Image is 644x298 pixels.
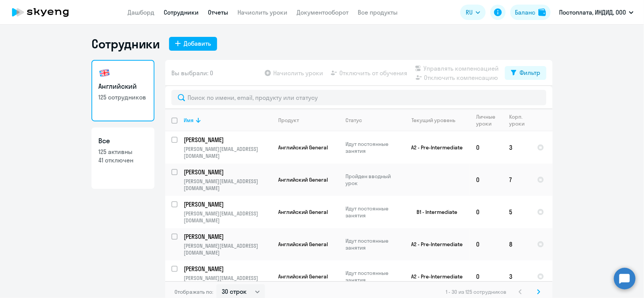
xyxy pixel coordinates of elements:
a: Отчеты [208,8,228,16]
p: [PERSON_NAME][EMAIL_ADDRESS][DOMAIN_NAME] [184,242,272,256]
img: english [98,67,111,79]
td: 5 [503,196,531,228]
td: 3 [503,260,531,293]
td: A2 - Pre-Intermediate [398,228,470,260]
button: Фильтр [505,66,546,80]
p: [PERSON_NAME] [184,265,271,273]
a: Сотрудники [164,8,199,16]
span: Английский General [278,144,328,151]
td: 8 [503,228,531,260]
td: 0 [470,131,503,164]
h1: Сотрудники [91,36,160,51]
td: 7 [503,164,531,196]
span: Английский General [278,273,328,280]
div: Статус [345,117,362,124]
div: Продукт [278,117,299,124]
p: [PERSON_NAME] [184,136,271,144]
a: [PERSON_NAME] [184,136,272,144]
p: Идут постоянные занятия [345,237,398,251]
a: [PERSON_NAME] [184,265,272,273]
a: Все продукты [358,8,398,16]
p: Постоплата, ИНДИД, ООО [559,8,626,17]
span: Вы выбрали: 0 [171,68,213,78]
span: Английский General [278,209,328,215]
a: Дашборд [128,8,154,16]
div: Корп. уроки [509,113,531,127]
td: B1 - Intermediate [398,196,470,228]
img: balance [538,8,546,16]
button: Балансbalance [510,5,551,20]
a: Английский125 сотрудников [91,60,154,121]
p: 41 отключен [98,156,148,164]
p: [PERSON_NAME] [184,232,271,241]
p: [PERSON_NAME][EMAIL_ADDRESS][DOMAIN_NAME] [184,178,272,192]
button: Постоплата, ИНДИД, ООО [555,3,637,22]
td: 0 [470,164,503,196]
div: Имя [184,117,272,124]
a: Все125 активны41 отключен [91,127,154,189]
a: [PERSON_NAME] [184,232,272,241]
a: [PERSON_NAME] [184,168,272,176]
p: Пройден вводный урок [345,173,398,187]
td: A2 - Pre-Intermediate [398,131,470,164]
div: Фильтр [520,68,540,77]
p: Идут постоянные занятия [345,205,398,219]
div: Добавить [184,39,211,48]
span: 1 - 30 из 125 сотрудников [446,288,506,295]
div: Текущий уровень [412,117,456,124]
p: [PERSON_NAME][EMAIL_ADDRESS][DOMAIN_NAME] [184,210,272,224]
div: Текущий уровень [405,117,470,124]
button: Добавить [169,37,217,51]
span: Отображать по: [174,288,213,295]
div: Имя [184,117,194,124]
td: 0 [470,196,503,228]
span: Английский General [278,176,328,183]
p: [PERSON_NAME][EMAIL_ADDRESS][DOMAIN_NAME] [184,146,272,159]
p: [PERSON_NAME] [184,200,271,209]
p: 125 активны [98,147,148,156]
div: Личные уроки [476,113,503,127]
p: [PERSON_NAME][EMAIL_ADDRESS][DOMAIN_NAME] [184,275,272,288]
h3: Все [98,136,148,146]
td: 3 [503,131,531,164]
a: [PERSON_NAME] [184,200,272,209]
a: Документооборот [297,8,349,16]
td: 0 [470,260,503,293]
td: 0 [470,228,503,260]
td: A2 - Pre-Intermediate [398,260,470,293]
span: Английский General [278,241,328,248]
p: [PERSON_NAME] [184,168,271,176]
p: Идут постоянные занятия [345,141,398,154]
div: Баланс [515,8,535,17]
button: RU [460,5,486,20]
p: 125 сотрудников [98,93,148,101]
a: Начислить уроки [237,8,287,16]
span: RU [466,8,473,17]
h3: Английский [98,81,148,91]
p: Идут постоянные занятия [345,270,398,283]
input: Поиск по имени, email, продукту или статусу [171,90,546,105]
